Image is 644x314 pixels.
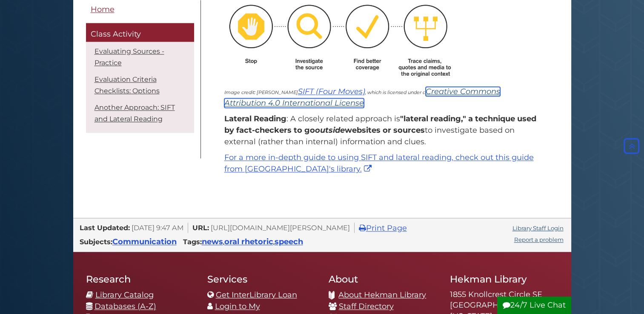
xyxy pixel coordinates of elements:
[338,290,426,300] a: About Hekman Library
[94,103,175,123] a: Another Approach: SIFT and Lateral Reading
[112,237,177,246] a: Communication
[216,290,297,300] a: Get InterLibrary Loan
[275,237,303,246] a: speech
[497,297,571,314] button: 24/7 Live Chat
[224,237,273,246] a: oral rhetoric
[94,47,164,67] a: Evaluating Sources - Practice
[86,23,194,42] a: Class Activity
[339,302,394,311] a: Staff Directory
[359,224,366,232] i: Print Page
[514,236,564,243] a: Report a problem
[91,5,114,14] span: Home
[207,273,316,285] h2: Services
[298,87,365,96] a: SIFT (Four Moves)
[224,89,500,107] em: Image credit: [PERSON_NAME] , which is licensed under a .
[224,113,541,148] p: : A closely related approach is to investigate based on external (rather than internal) informati...
[329,273,437,285] h2: About
[224,87,500,108] a: Creative Commons Attribution 4.0 International License
[224,153,534,174] a: For a more in-depth guide to using SIFT and lateral reading, check out this guide from [GEOGRAPHI...
[315,126,345,135] em: outside
[86,273,195,285] h2: Research
[94,302,156,311] a: Databases (A-Z)
[359,223,407,233] a: Print Page
[91,30,141,39] span: Class Activity
[202,240,303,245] span: , ,
[95,290,154,300] a: Library Catalog
[450,273,558,285] h2: Hekman Library
[132,223,183,232] span: [DATE] 9:47 AM
[224,114,536,135] strong: "lateral reading," a technique used by fact-checkers to go websites
[80,223,130,232] span: Last Updated:
[94,75,160,95] a: Evaluation Criteria Checklists: Options
[224,114,286,123] strong: Lateral Reading
[183,237,202,246] span: Tags:
[360,164,374,174] a: .
[211,223,350,232] span: [URL][DOMAIN_NAME][PERSON_NAME]
[192,223,209,232] span: URL:
[621,142,642,151] a: Back to Top
[80,237,112,246] span: Subjects:
[512,225,564,231] a: Library Staff Login
[202,237,223,246] a: news
[383,126,425,135] strong: or sources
